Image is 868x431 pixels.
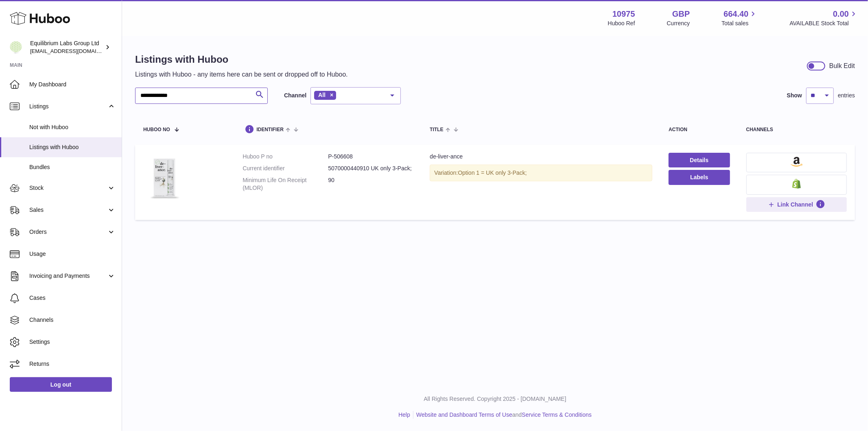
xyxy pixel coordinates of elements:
[722,9,758,27] a: 664.40 Total sales
[143,153,184,203] img: de-liver-ance
[29,294,116,302] span: Cases
[838,92,855,99] span: entries
[833,9,849,20] span: 0.00
[29,272,107,280] span: Invoicing and Payments
[29,316,116,324] span: Channels
[522,411,592,418] a: Service Terms & Conditions
[413,411,592,419] li: and
[398,411,410,418] a: Help
[29,360,116,368] span: Returns
[791,157,802,167] img: amazon-small.png
[243,165,328,172] dt: Current identifier
[430,153,652,161] div: de-liver-ance
[328,176,413,192] dd: 90
[29,143,116,151] span: Listings with Huboo
[829,62,855,70] div: Bulk Edit
[746,197,847,212] button: Link Channel
[29,184,107,192] span: Stock
[243,153,328,161] dt: Huboo P no
[416,411,512,418] a: Website and Dashboard Terms of Use
[10,377,112,392] a: Log out
[458,169,527,176] span: Option 1 = UK only 3-Pack;
[328,165,413,172] dd: 5070000440910 UK only 3-Pack;
[430,165,652,181] div: Variation:
[667,20,690,27] div: Currency
[669,127,730,132] div: action
[29,123,116,131] span: Not with Huboo
[789,20,858,27] span: AVAILABLE Stock Total
[29,206,107,214] span: Sales
[789,9,858,27] a: 0.00 AVAILABLE Stock Total
[284,92,306,99] label: Channel
[143,127,170,132] span: Huboo no
[256,127,284,132] span: identifier
[430,127,443,132] span: title
[30,40,103,55] div: Equilibrium Labs Group Ltd
[669,153,730,167] a: Details
[29,250,116,258] span: Usage
[787,92,802,99] label: Show
[328,153,413,161] dd: P-506608
[777,201,813,208] span: Link Channel
[29,228,107,236] span: Orders
[29,338,116,346] span: Settings
[669,170,730,185] button: Labels
[135,70,348,79] p: Listings with Huboo - any items here can be sent or dropped off to Huboo.
[746,127,847,132] div: channels
[672,9,690,20] strong: GBP
[724,9,748,20] span: 664.40
[243,176,328,192] dt: Minimum Life On Receipt (MLOR)
[29,81,116,88] span: My Dashboard
[608,20,635,27] div: Huboo Ref
[30,48,120,54] span: [EMAIL_ADDRESS][DOMAIN_NAME]
[722,20,758,27] span: Total sales
[29,103,107,110] span: Listings
[612,9,635,20] strong: 10975
[29,163,116,171] span: Bundles
[318,92,326,98] span: All
[135,53,348,66] h1: Listings with Huboo
[792,179,801,189] img: shopify-small.png
[129,395,861,403] p: All Rights Reserved. Copyright 2025 - [DOMAIN_NAME]
[10,41,22,53] img: internalAdmin-10975@internal.huboo.com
